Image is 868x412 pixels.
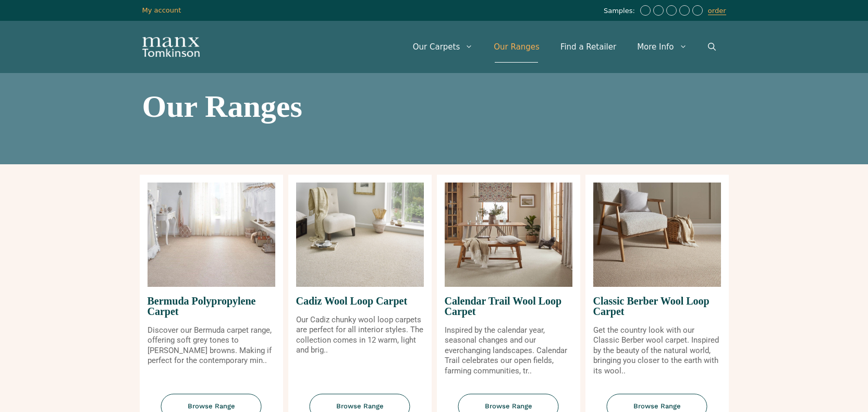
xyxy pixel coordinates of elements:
a: Our Ranges [483,31,550,63]
h1: Our Ranges [142,91,726,122]
span: Classic Berber Wool Loop Carpet [593,287,721,325]
img: Cadiz Wool Loop Carpet [296,183,424,287]
p: Our Cadiz chunky wool loop carpets are perfect for all interior styles. The collection comes in 1... [296,315,424,356]
img: Classic Berber Wool Loop Carpet [593,183,721,287]
a: My account [142,6,181,14]
p: Discover our Bermuda carpet range, offering soft grey tones to [PERSON_NAME] browns. Making if pe... [148,325,275,366]
a: Open Search Bar [698,31,726,63]
p: Inspired by the calendar year, seasonal changes and our everchanging landscapes. Calendar Trail c... [445,325,572,377]
img: Calendar Trail Wool Loop Carpet [445,183,572,287]
img: Manx Tomkinson [142,37,200,57]
a: Find a Retailer [550,31,627,63]
a: order [708,7,726,15]
span: Bermuda Polypropylene Carpet [148,287,275,325]
a: Our Carpets [402,31,484,63]
nav: Primary [402,31,726,63]
span: Calendar Trail Wool Loop Carpet [445,287,572,325]
span: Cadiz Wool Loop Carpet [296,287,424,315]
a: More Info [627,31,697,63]
span: Samples: [604,7,638,16]
img: Bermuda Polypropylene Carpet [148,183,275,287]
p: Get the country look with our Classic Berber wool carpet. Inspired by the beauty of the natural w... [593,325,721,377]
